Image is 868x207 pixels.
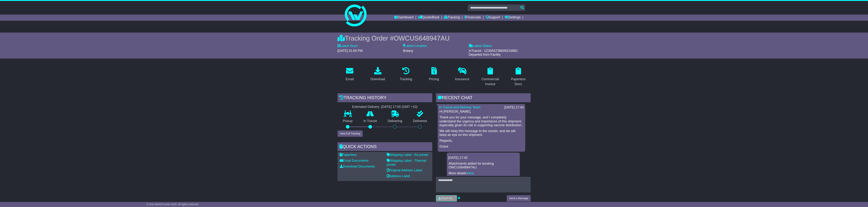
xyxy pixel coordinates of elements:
[467,171,474,175] a: here
[338,49,363,53] span: [DATE] 01:00 PM
[448,156,518,160] div: [DATE] 17:43
[338,34,531,42] div: Tracking Order #
[397,66,414,83] a: Tracking
[381,105,418,109] div: [DATE] 17:00 (GMT +10)
[387,153,428,157] a: Shipping Label - A4 printer
[338,142,432,152] div: Quick Actions
[338,105,432,109] div: Estimated Delivery -
[382,119,408,123] p: Delivering
[387,168,422,172] a: Original Address Label
[387,174,410,178] a: Address Label
[340,153,357,157] a: Paperless
[504,106,524,110] div: [DATE] 17:44
[439,106,481,109] a: In Transit and Delivery Team
[506,66,531,88] a: Paperless Docs
[418,15,439,21] a: Quote/Book
[343,66,356,83] a: Email
[453,66,472,83] a: Insurance
[436,93,531,103] div: RECENT CHAT
[394,15,414,21] a: Dashboard
[455,77,469,82] div: Insurance
[429,77,439,82] div: Pricing
[505,15,521,21] a: Settings
[444,15,460,21] a: Tracking
[340,159,369,162] a: Email Documents
[469,49,518,57] span: InTransit - 1Z30A5738699223882: Departed from Facility
[464,15,481,21] a: Financials
[449,162,518,170] p: Attachments added for booking OWCUS648947AU.
[338,119,358,123] p: Pickup
[358,119,382,123] p: In Transit
[507,195,530,202] button: Send a Message
[449,171,518,175] p: More details: .
[345,77,354,82] div: Email
[403,44,427,48] label: Latest Location
[408,119,432,123] p: Delivered
[440,145,523,149] p: Grace
[427,66,441,83] a: Pricing
[478,66,503,88] a: Commercial Invoice
[440,116,523,127] p: Thank you for your message, and I completely understand the urgency and importance of this shipme...
[440,129,523,137] p: We will relay this message to the courier, and we will keep an eye on this shipment.
[480,77,500,87] div: Commercial Invoice
[469,44,492,48] label: Latest Status
[147,203,199,206] span: © One World Courier 2025. All rights reserved.
[368,66,387,83] a: Download
[440,110,523,114] p: Hi [PERSON_NAME],
[403,49,413,53] span: Botany
[400,77,412,82] div: Tracking
[338,93,432,103] div: Tracking history
[338,44,358,48] label: Latest Scan
[387,159,426,166] a: Shipping Label - Thermal printer
[338,130,363,137] button: View Full Tracking
[340,165,375,168] a: Download Documents
[485,15,500,21] a: Support
[371,77,385,82] div: Download
[394,35,450,42] span: OWCUS648947AU
[509,77,528,87] div: Paperless Docs
[440,139,523,143] p: Regards,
